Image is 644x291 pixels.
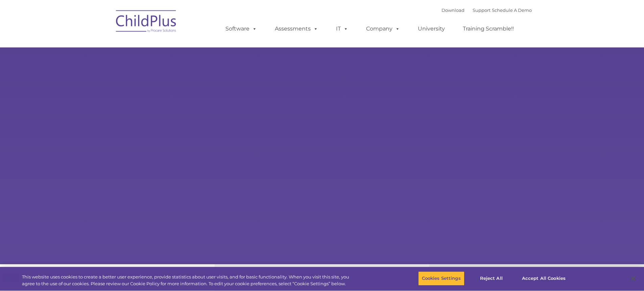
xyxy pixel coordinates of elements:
[418,271,464,286] button: Cookies Settings
[329,22,355,36] a: IT
[518,271,569,286] button: Accept All Cookies
[456,22,521,36] a: Training Scramble!!
[473,7,491,13] a: Support
[442,7,464,13] a: Download
[22,274,354,287] div: This website uses cookies to create a better user experience, provide statistics about user visit...
[411,22,452,36] a: University
[492,7,532,13] a: Schedule A Demo
[268,22,325,36] a: Assessments
[219,22,264,36] a: Software
[359,22,407,36] a: Company
[626,271,641,286] button: Close
[470,271,512,286] button: Reject All
[113,5,180,39] img: ChildPlus by Procare Solutions
[442,7,532,13] font: |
